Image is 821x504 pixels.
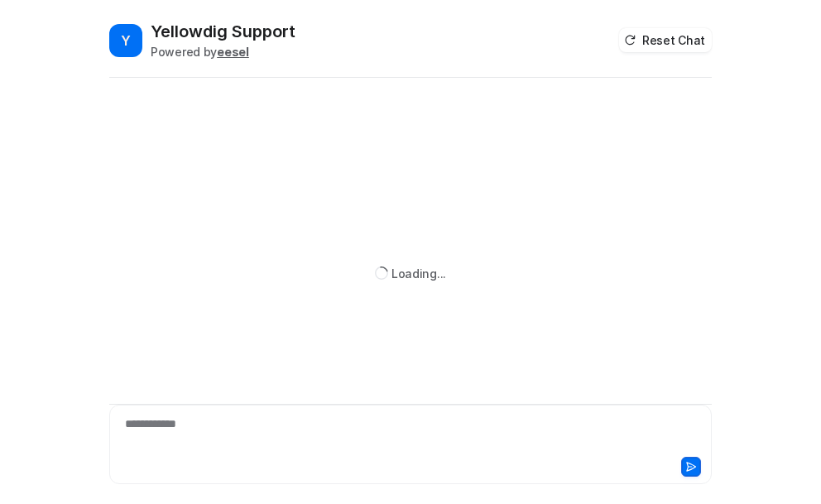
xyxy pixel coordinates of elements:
span: Y [109,24,142,57]
b: eesel [217,45,249,59]
button: Reset Chat [619,28,712,52]
div: Powered by [151,43,295,60]
h2: Yellowdig Support [151,20,295,43]
div: Loading... [391,265,446,282]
